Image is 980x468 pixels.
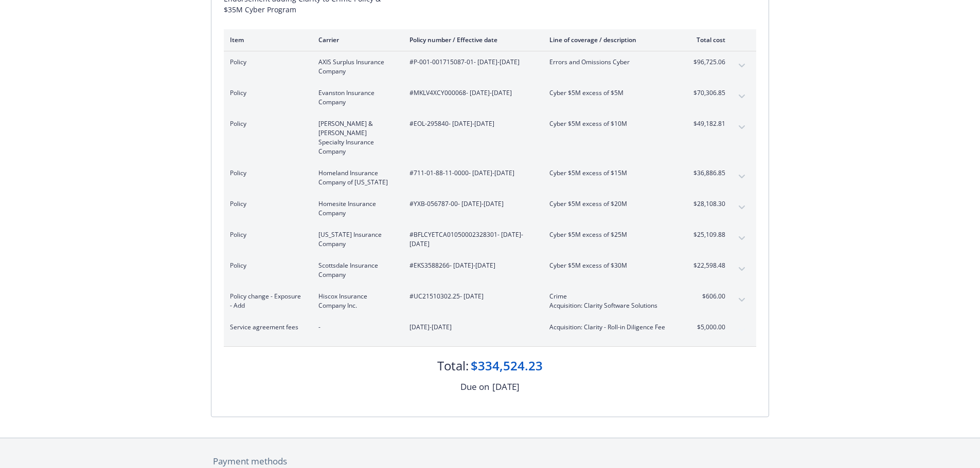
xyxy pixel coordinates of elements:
[230,35,302,44] div: Item
[734,88,750,105] button: expand content
[734,292,750,308] button: expand content
[409,292,533,301] span: #UC21510302.25 - [DATE]
[230,323,302,332] span: Service agreement fees
[471,357,543,375] div: $334,524.23
[318,119,393,156] span: [PERSON_NAME] & [PERSON_NAME] Specialty Insurance Company
[549,169,670,178] span: Cyber $5M excess of $15M
[549,230,670,239] span: Cyber $5M excess of $25M
[318,261,393,279] span: Scottsdale Insurance Company
[318,230,393,249] span: [US_STATE] Insurance Company
[549,119,670,128] span: Cyber $5M excess of $10M
[409,199,533,209] span: #YXB-056787-00 - [DATE]-[DATE]
[734,169,750,185] button: expand content
[224,224,756,255] div: Policy[US_STATE] Insurance Company#BFLCYETCA01050002328301- [DATE]-[DATE]Cyber $5M excess of $25M...
[318,88,393,107] span: Evanston Insurance Company
[460,380,489,394] div: Due on
[549,261,670,270] span: Cyber $5M excess of $30M
[687,199,725,209] span: $28,108.30
[318,199,393,218] span: Homesite Insurance Company
[687,292,725,301] span: $606.00
[318,323,393,332] span: -
[687,119,725,128] span: $49,182.81
[549,199,670,209] span: Cyber $5M excess of $20M
[318,292,393,310] span: Hiscox Insurance Company Inc.
[734,58,750,74] button: expand content
[409,35,533,44] div: Policy number / Effective date
[492,380,520,394] div: [DATE]
[318,169,393,187] span: Homeland Insurance Company of [US_STATE]
[224,316,756,346] div: Service agreement fees-[DATE]-[DATE]Acquisition: Clarity - Roll-in Diligence Fee$5,000.00expand c...
[409,119,533,128] span: #EOL-295840 - [DATE]-[DATE]
[409,169,533,178] span: #711-01-88-11-0000 - [DATE]-[DATE]
[230,292,302,310] span: Policy change - Exposure - Add
[224,113,756,162] div: Policy[PERSON_NAME] & [PERSON_NAME] Specialty Insurance Company#EOL-295840- [DATE]-[DATE]Cyber $5...
[687,261,725,270] span: $22,598.48
[734,199,750,216] button: expand content
[409,88,533,98] span: #MKLV4XCY000068 - [DATE]-[DATE]
[230,88,302,98] span: Policy
[549,88,670,98] span: Cyber $5M excess of $5M
[734,323,750,339] button: expand content
[213,455,767,468] div: Payment methods
[230,261,302,270] span: Policy
[549,323,670,332] span: Acquisition: Clarity - Roll-in Diligence Fee
[224,193,756,224] div: PolicyHomesite Insurance Company#YXB-056787-00- [DATE]-[DATE]Cyber $5M excess of $20M$28,108.30ex...
[224,82,756,113] div: PolicyEvanston Insurance Company#MKLV4XCY000068- [DATE]-[DATE]Cyber $5M excess of $5M$70,306.85ex...
[224,255,756,286] div: PolicyScottsdale Insurance Company#EKS3588266- [DATE]-[DATE]Cyber $5M excess of $30M$22,598.48exp...
[687,58,725,67] span: $96,725.06
[409,230,533,249] span: #BFLCYETCA01050002328301 - [DATE]-[DATE]
[230,119,302,128] span: Policy
[230,58,302,67] span: Policy
[224,286,756,316] div: Policy change - Exposure - AddHiscox Insurance Company Inc.#UC21510302.25- [DATE]CrimeAcquisition...
[734,261,750,277] button: expand content
[687,35,725,44] div: Total cost
[549,58,670,67] span: Errors and Omissions Cyber
[687,230,725,239] span: $25,109.88
[734,119,750,136] button: expand content
[687,88,725,98] span: $70,306.85
[437,357,469,375] div: Total:
[687,169,725,178] span: $36,886.85
[224,162,756,193] div: PolicyHomeland Insurance Company of [US_STATE]#711-01-88-11-0000- [DATE]-[DATE]Cyber $5M excess o...
[224,51,756,82] div: PolicyAXIS Surplus Insurance Company#P-001-001715087-01- [DATE]-[DATE]Errors and Omissions Cyber$...
[230,169,302,178] span: Policy
[409,323,533,332] span: [DATE]-[DATE]
[318,58,393,76] span: AXIS Surplus Insurance Company
[318,35,393,44] div: Carrier
[734,230,750,247] button: expand content
[409,58,533,67] span: #P-001-001715087-01 - [DATE]-[DATE]
[549,292,670,310] span: CrimeAcquisition: Clarity Software Solutions
[230,230,302,239] span: Policy
[549,301,670,310] span: Acquisition: Clarity Software Solutions
[549,35,670,44] div: Line of coverage / description
[230,199,302,209] span: Policy
[549,292,670,301] span: Crime
[409,261,533,270] span: #EKS3588266 - [DATE]-[DATE]
[687,323,725,332] span: $5,000.00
